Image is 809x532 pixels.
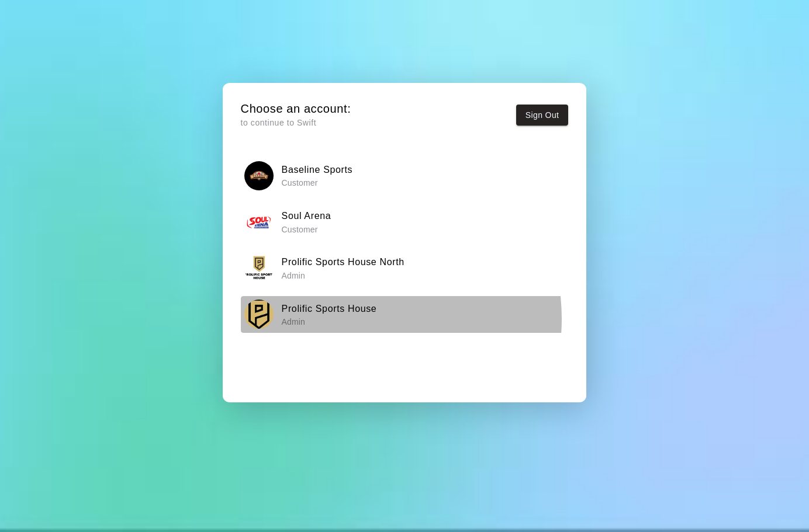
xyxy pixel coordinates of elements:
h6: Prolific Sports House [282,301,377,317]
img: Soul Arena [244,207,274,237]
button: Sign Out [516,105,569,126]
h6: Soul Arena [282,208,331,224]
img: Baseline Sports [244,161,274,190]
img: Prolific Sports House North [244,253,274,283]
button: Baseline SportsBaseline Sports Customer [241,157,569,194]
button: Soul ArenaSoul Arena Customer [241,203,569,240]
button: Prolific Sports HouseProlific Sports House Admin [241,296,569,333]
p: Customer [282,224,331,235]
p: to continue to Swift [241,117,351,129]
p: Admin [282,270,404,281]
p: Customer [282,177,353,189]
h5: Choose an account: [241,101,351,117]
h6: Prolific Sports House North [282,255,404,270]
button: Prolific Sports House NorthProlific Sports House North Admin [241,250,569,287]
p: Admin [282,316,377,328]
img: Prolific Sports House [244,300,274,329]
h6: Baseline Sports [282,162,353,178]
